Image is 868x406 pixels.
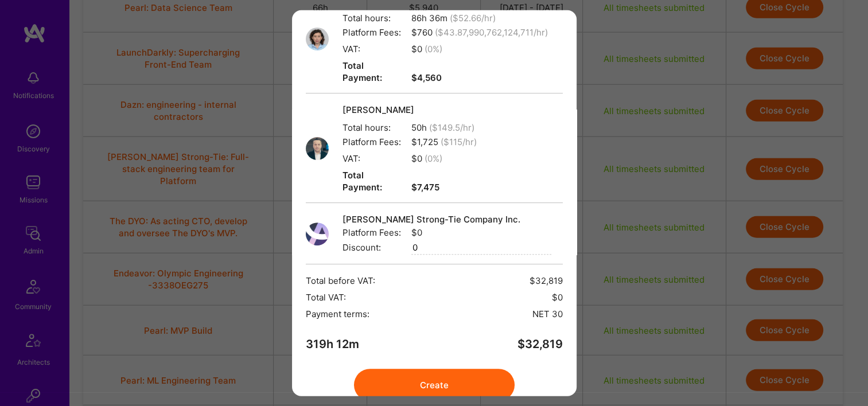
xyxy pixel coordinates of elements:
span: $0 [552,291,563,303]
span: $0 [342,153,477,165]
span: Discount: [342,241,404,253]
button: Create [354,369,515,401]
span: Platform Fees: [342,227,404,239]
span: $ 1,725 [342,136,477,148]
span: ($ 115 /hr) [441,136,477,147]
span: 86h 36m [342,12,548,24]
span: $32,819 [530,275,563,287]
span: [PERSON_NAME] [342,104,477,116]
img: User Avatar [306,28,329,50]
span: Platform Fees: [342,26,404,38]
span: [PERSON_NAME] Strong-Tie Company Inc. [342,213,551,225]
img: User Avatar [306,222,329,245]
div: modal [292,10,577,396]
span: Total Payment: [342,60,404,84]
span: ($ 149.5 /hr) [429,122,474,133]
strong: $7,475 [342,182,439,193]
span: Platform Fees: [342,136,404,148]
span: $ 760 [342,26,548,38]
span: $0 [342,227,551,239]
span: Total VAT: [306,291,346,303]
span: ( 0 %) [425,153,442,164]
span: VAT: [342,43,404,55]
strong: $4,560 [342,72,442,83]
span: $0 [342,43,548,55]
span: ($ 43.87,990,762,124,711 /hr) [435,27,548,38]
span: Total hours: [342,12,404,24]
span: ($ 52.66 /hr) [450,13,496,24]
span: $ 32,819 [517,338,563,350]
span: Total hours: [342,122,404,134]
span: Total Payment: [342,169,404,193]
img: User Avatar [306,137,329,160]
span: VAT: [342,153,404,165]
span: 50h [342,122,477,134]
span: NET 30 [532,308,563,320]
span: 319h 12m [306,338,359,350]
span: Payment terms: [306,308,369,320]
span: Total before VAT: [306,275,375,287]
span: ( 0 %) [425,44,442,54]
